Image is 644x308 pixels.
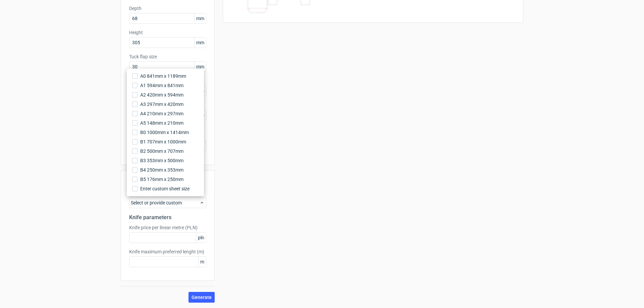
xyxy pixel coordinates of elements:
span: Enter custom sheet size [140,185,190,192]
span: A0 841mm x 1189mm [140,73,186,79]
span: pln [196,233,206,243]
span: mm [194,62,206,72]
span: A1 594mm x 841mm [140,82,183,89]
label: Tuck flap size [129,53,206,60]
span: A3 297mm x 420mm [140,101,183,108]
span: A2 420mm x 594mm [140,91,183,98]
span: B0 1000mm x 1414mm [140,129,189,136]
span: mm [194,38,206,48]
label: Depth [129,5,206,12]
span: mm [194,13,206,23]
span: Generate [192,295,212,300]
span: A5 148mm x 210mm [140,120,183,126]
span: B4 250mm x 353mm [140,167,183,173]
span: A4 210mm x 297mm [140,110,183,117]
label: Knife price per linear metre (PLN) [129,224,206,231]
label: Height [129,29,206,36]
span: B1 707mm x 1000mm [140,138,186,145]
label: Knife maximum preferred lenght (m) [129,248,206,255]
h2: Knife parameters [129,213,206,222]
span: B3 353mm x 500mm [140,157,183,164]
span: B5 176mm x 250mm [140,176,183,183]
span: m [198,257,206,267]
span: B2 500mm x 707mm [140,148,183,155]
button: Generate [189,292,215,303]
div: Select or provide custom [129,197,206,208]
